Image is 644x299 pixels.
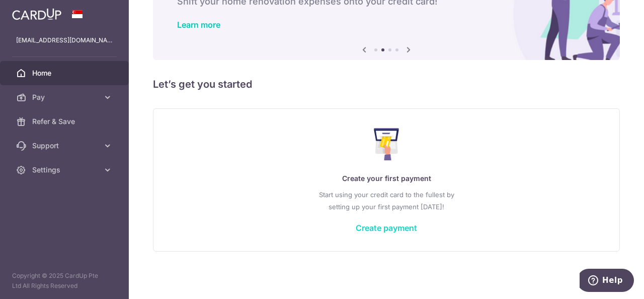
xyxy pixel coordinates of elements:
span: Refer & Save [32,116,99,127]
img: Make Payment [374,128,399,160]
span: Support [32,141,99,151]
p: Create your first payment [174,172,599,185]
span: Settings [32,165,99,175]
img: CardUp [12,8,61,20]
span: Pay [32,92,99,102]
p: [EMAIL_ADDRESS][DOMAIN_NAME] [16,35,113,45]
p: Start using your credit card to the fullest by setting up your first payment [DATE]! [174,189,599,213]
a: Learn more [177,20,220,30]
iframe: Opens a widget where you can find more information [580,269,634,294]
h5: Let’s get you started [153,76,620,92]
a: Create payment [356,223,417,233]
span: Home [32,68,99,78]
